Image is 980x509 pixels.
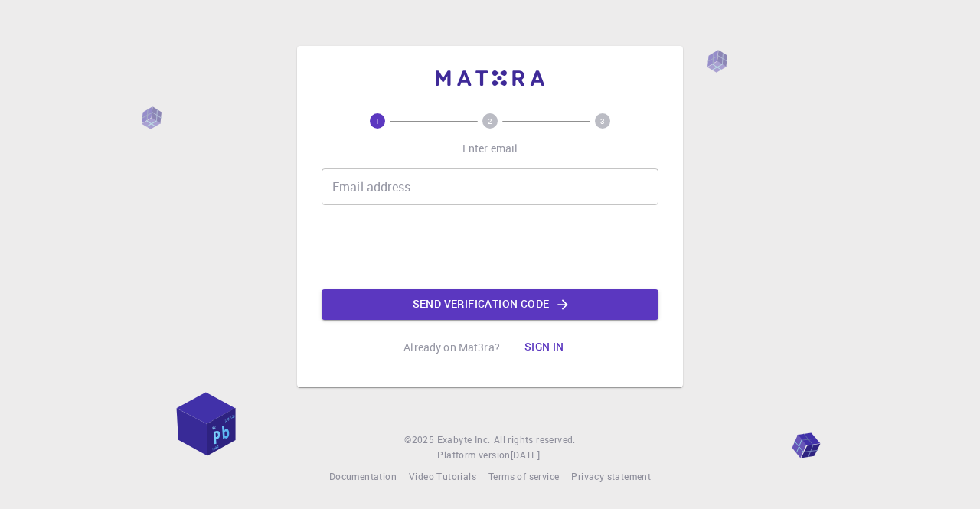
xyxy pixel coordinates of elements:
[329,470,397,482] span: Documentation
[488,116,492,126] text: 2
[322,289,658,320] button: Send verification code
[437,433,491,445] span: Exabyte Inc.
[437,448,510,463] span: Platform version
[437,432,491,448] a: Exabyte Inc.
[462,141,518,156] p: Enter email
[329,469,397,485] a: Documentation
[512,332,577,363] button: Sign in
[374,217,606,277] iframe: reCAPTCHA
[409,469,476,485] a: Video Tutorials
[494,432,576,448] span: All rights reserved.
[375,116,380,126] text: 1
[404,432,436,448] span: © 2025
[571,470,651,482] span: Privacy statement
[571,469,651,485] a: Privacy statement
[488,470,559,482] span: Terms of service
[600,116,605,126] text: 3
[511,448,543,463] a: [DATE].
[409,470,476,482] span: Video Tutorials
[403,340,500,355] p: Already on Mat3ra?
[488,469,559,485] a: Terms of service
[511,449,543,461] span: [DATE] .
